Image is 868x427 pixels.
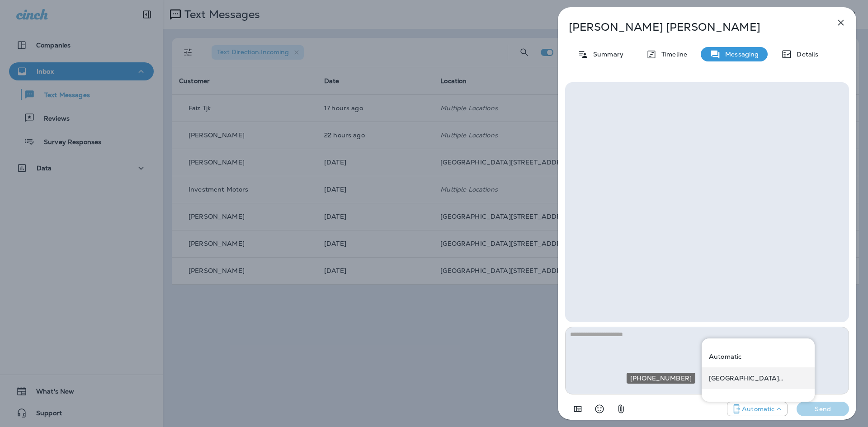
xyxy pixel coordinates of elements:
[657,51,687,58] p: Timeline
[589,51,623,58] p: Summary
[742,405,774,413] p: Automatic
[709,353,741,360] p: Automatic
[569,400,587,418] button: Add in a premade template
[702,367,815,389] div: +1 (402) 891-8464
[721,51,759,58] p: Messaging
[627,373,695,384] div: [PHONE_NUMBER]
[792,51,818,58] p: Details
[590,400,609,418] button: Select an emoji
[569,21,816,33] p: [PERSON_NAME] [PERSON_NAME]
[709,375,807,382] p: [GEOGRAPHIC_DATA][STREET_ADDRESS] ([STREET_ADDRESS])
